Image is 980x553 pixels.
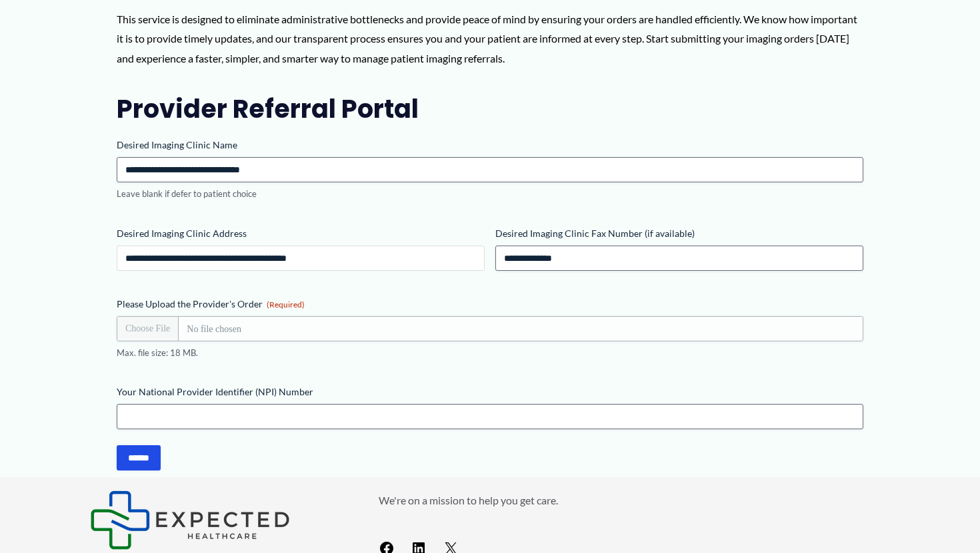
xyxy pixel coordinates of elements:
[90,490,345,550] aside: Footer Widget 1
[117,227,485,240] label: Desired Imaging Clinic Address
[117,9,863,69] p: This service is designed to eliminate administrative bottlenecks and provide peace of mind by ens...
[267,299,305,309] span: (Required)
[117,385,863,399] label: Your National Provider Identifier (NPI) Number
[117,92,863,125] h2: Provider Referral Portal
[90,490,290,550] img: Expected Healthcare Logo - side, dark font, small
[117,188,863,200] div: Leave blank if defer to patient choice
[117,347,863,359] span: Max. file size: 18 MB.
[495,227,863,240] label: Desired Imaging Clinic Fax Number (if available)
[117,138,863,152] label: Desired Imaging Clinic Name
[379,490,890,510] p: We're on a mission to help you get care.
[117,297,863,311] label: Please Upload the Provider's Order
